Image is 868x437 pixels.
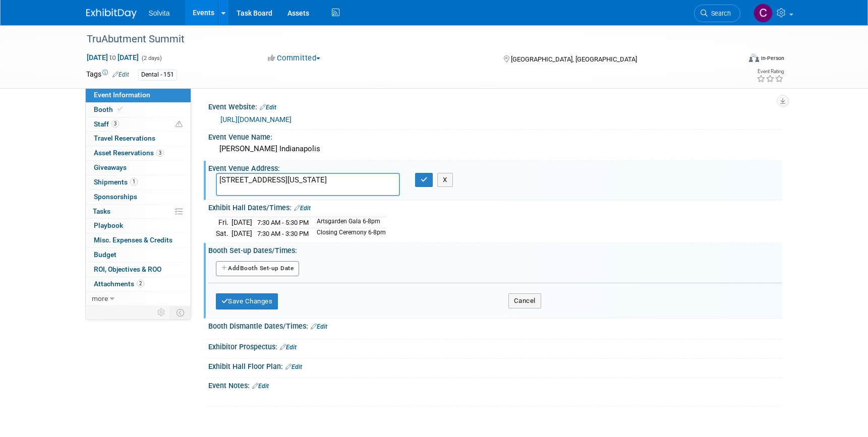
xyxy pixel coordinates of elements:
a: Edit [311,323,327,330]
td: Toggle Event Tabs [170,306,191,319]
span: Attachments [94,280,144,288]
button: AddBooth Set-up Date [216,261,300,276]
div: Event Format [681,52,785,68]
span: Shipments [94,178,138,186]
a: Playbook [86,219,191,233]
a: [URL][DOMAIN_NAME] [220,115,292,123]
div: [PERSON_NAME] Indianapolis [216,141,775,157]
span: Event Information [94,91,150,99]
a: ROI, Objectives & ROO [86,263,191,277]
span: 7:30 AM - 5:30 PM [257,219,309,226]
div: Exhibitor Prospectus: [208,339,782,352]
span: Asset Reservations [94,149,164,157]
span: Search [708,10,731,17]
td: [DATE] [232,228,252,239]
a: Edit [285,363,302,370]
a: Travel Reservations [86,132,191,146]
a: Sponsorships [86,190,191,204]
a: Event Information [86,88,191,102]
button: X [437,173,453,187]
a: Edit [280,344,297,351]
button: Committed [264,53,324,64]
div: Event Website: [208,99,782,112]
span: 1 [130,178,138,185]
span: Budget [94,251,117,259]
span: (2 days) [141,55,162,61]
button: Save Changes [216,293,278,309]
span: 3 [156,149,164,157]
img: Cindy Miller [754,4,773,23]
a: Tasks [86,205,191,219]
div: Event Rating [757,69,784,74]
td: Sat. [216,228,232,239]
span: 7:30 AM - 3:30 PM [257,230,309,237]
div: In-Person [761,54,784,62]
a: Attachments2 [86,277,191,291]
td: Personalize Event Tab Strip [153,306,170,319]
a: Booth [86,103,191,117]
span: Solvita [149,9,170,17]
a: Edit [252,383,269,390]
span: Travel Reservations [94,134,155,142]
span: Misc. Expenses & Credits [94,236,172,244]
div: Booth Dismantle Dates/Times: [208,319,782,332]
span: 3 [111,120,119,128]
img: Format-Inperson.png [749,54,759,62]
div: Exhibit Hall Dates/Times: [208,200,782,213]
a: Edit [112,71,129,78]
span: Potential Scheduling Conflict -- at least one attendee is tagged in another overlapping event. [176,120,183,129]
td: [DATE] [232,217,252,228]
div: Event Venue Name: [208,130,782,142]
i: Booth reservation complete [118,106,123,112]
a: Asset Reservations3 [86,146,191,160]
span: Giveaways [94,163,127,171]
td: Closing Ceremony 6-8pm [311,228,386,239]
span: Booth [94,105,125,113]
img: ExhibitDay [86,9,137,19]
div: Booth Set-up Dates/Times: [208,243,782,256]
a: Budget [86,248,191,262]
a: Staff3 [86,117,191,132]
button: Cancel [508,293,541,308]
span: [DATE] [DATE] [86,53,139,62]
div: Exhibit Hall Floor Plan: [208,359,782,372]
span: to [108,53,118,61]
span: Tasks [93,207,110,215]
td: Fri. [216,217,232,228]
a: more [86,292,191,306]
span: Staff [94,120,119,128]
span: [GEOGRAPHIC_DATA], [GEOGRAPHIC_DATA] [511,55,637,63]
div: Event Venue Address: [208,161,782,173]
td: Tags [86,69,129,81]
a: Shipments1 [86,175,191,190]
a: Search [694,5,740,22]
div: Dental - 151 [138,70,177,80]
span: 2 [137,280,144,287]
span: Playbook [94,221,123,229]
a: Edit [260,104,276,111]
a: Giveaways [86,161,191,175]
span: more [92,294,108,302]
a: Edit [294,205,311,212]
span: ROI, Objectives & ROO [94,265,161,273]
span: Sponsorships [94,193,137,201]
div: TruAbutment Summit [83,30,725,48]
td: Artsgarden Gala 6-8pm [311,217,386,228]
div: Event Notes: [208,378,782,391]
a: Misc. Expenses & Credits [86,233,191,247]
